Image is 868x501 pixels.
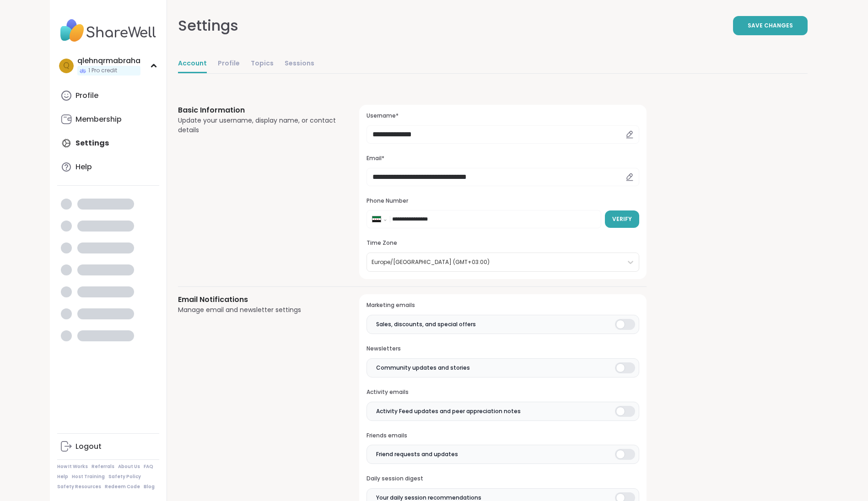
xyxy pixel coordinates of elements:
a: Redeem Code [105,484,140,490]
h3: Friends emails [367,432,639,440]
div: Help [75,162,92,172]
span: Sales, discounts, and special offers [376,320,476,329]
img: ShareWell Nav Logo [57,15,159,47]
h3: Activity emails [367,388,639,396]
a: About Us [118,463,140,470]
h3: Email Notifications [178,294,338,305]
span: Friend requests and updates [376,450,458,458]
a: Help [57,156,159,178]
a: Safety Resources [57,484,101,490]
div: Settings [178,15,238,37]
a: FAQ [144,463,153,470]
a: Safety Policy [108,474,141,480]
h3: Basic Information [178,105,338,116]
h3: Marketing emails [367,302,639,309]
span: Activity Feed updates and peer appreciation notes [376,407,521,415]
div: Membership [75,114,122,124]
h3: Username* [367,112,639,120]
a: Referrals [92,463,114,470]
span: Save Changes [748,22,793,30]
h3: Newsletters [367,345,639,353]
a: Blog [144,484,155,490]
span: q [63,60,70,72]
a: Profile [218,55,240,73]
a: How It Works [57,463,88,470]
a: Sessions [285,55,314,73]
div: Profile [75,91,98,101]
h3: Email* [367,155,639,162]
div: qlehnqrmabraha [77,56,140,66]
a: Membership [57,108,159,130]
a: Help [57,474,68,480]
div: Logout [75,442,102,452]
h3: Daily session digest [367,475,639,483]
a: Account [178,55,207,73]
a: Topics [251,55,274,73]
span: Community updates and stories [376,364,470,372]
h3: Phone Number [367,197,639,205]
span: Verify [612,215,632,223]
button: Save Changes [733,16,808,35]
h3: Time Zone [367,239,639,247]
button: Verify [605,210,639,228]
span: 1 Pro credit [88,67,117,75]
a: Profile [57,85,159,107]
div: Update your username, display name, or contact details [178,116,338,135]
div: Manage email and newsletter settings [178,305,338,315]
a: Host Training [72,474,105,480]
a: Logout [57,436,159,458]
